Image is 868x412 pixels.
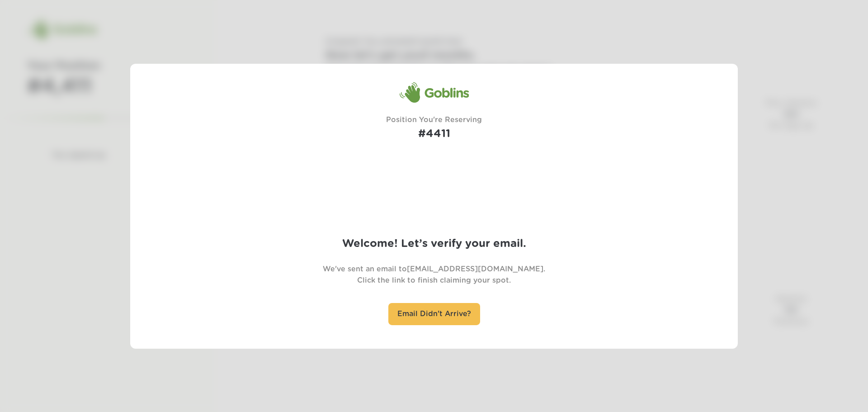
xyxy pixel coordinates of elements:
[399,81,469,103] div: Goblins
[323,264,545,286] p: We've sent an email to [EMAIL_ADDRESS][DOMAIN_NAME] . Click the link to finish claiming your spot.
[386,114,482,142] div: Position You're Reserving
[388,303,480,325] div: Email Didn't Arrive?
[386,126,482,142] h1: #4411
[342,236,526,252] h2: Welcome! Let’s verify your email.
[382,142,486,167] figure: (And you’re about to get your first month free!)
